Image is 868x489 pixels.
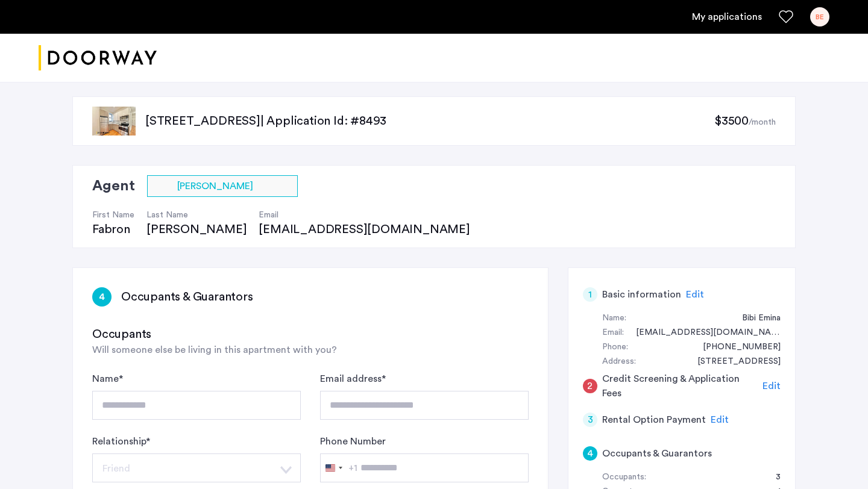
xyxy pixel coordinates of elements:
[92,209,134,221] h4: First Name
[92,326,529,343] h3: Occupants
[92,287,112,307] div: 4
[39,36,157,81] a: Cazamio logo
[146,209,247,221] h4: Last Name
[602,287,681,302] h5: Basic information
[602,355,636,369] div: Address:
[39,36,157,81] img: logo
[711,415,729,425] span: Edit
[602,446,712,461] h5: Occupants & Guarantors
[685,355,781,369] div: 465 West 131st Street, #6
[280,466,292,474] img: arrow
[320,372,386,386] label: Email address *
[583,413,597,427] div: 3
[763,381,781,391] span: Edit
[764,470,781,485] div: 3
[692,10,762,24] a: My application
[583,379,597,393] div: 2
[145,113,714,129] p: [STREET_ADDRESS] | Application Id: #8493
[624,326,781,340] div: emina.ghajizai@hotmail.com
[92,345,337,355] span: Will someone else be living in this apartment with you?
[272,453,301,482] button: Select option
[92,175,135,197] h2: Agent
[92,221,134,238] div: Fabron
[602,470,646,485] div: Occupants:
[749,118,776,126] sub: /month
[348,461,357,475] div: +1
[92,107,136,135] img: apartment
[92,453,272,482] button: Select option
[779,10,793,24] a: Favorites
[259,221,482,238] div: [EMAIL_ADDRESS][DOMAIN_NAME]
[121,288,253,305] h3: Occupants & Guarantors
[92,434,150,449] label: Relationship *
[714,115,749,127] span: $3500
[602,413,706,427] h5: Rental Option Payment
[686,290,704,299] span: Edit
[320,434,386,449] label: Phone Number
[602,372,758,400] h5: Credit Screening & Application Fees
[602,340,628,355] div: Phone:
[92,372,123,386] label: Name *
[146,221,247,238] div: [PERSON_NAME]
[259,209,482,221] h4: Email
[321,454,357,482] button: Selected country
[602,326,624,340] div: Email:
[730,311,781,326] div: Bibi Emina
[810,7,829,26] div: BE
[583,287,597,302] div: 1
[817,441,856,477] iframe: chat widget
[691,340,781,355] div: +16466444773
[602,311,626,326] div: Name:
[583,446,597,461] div: 4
